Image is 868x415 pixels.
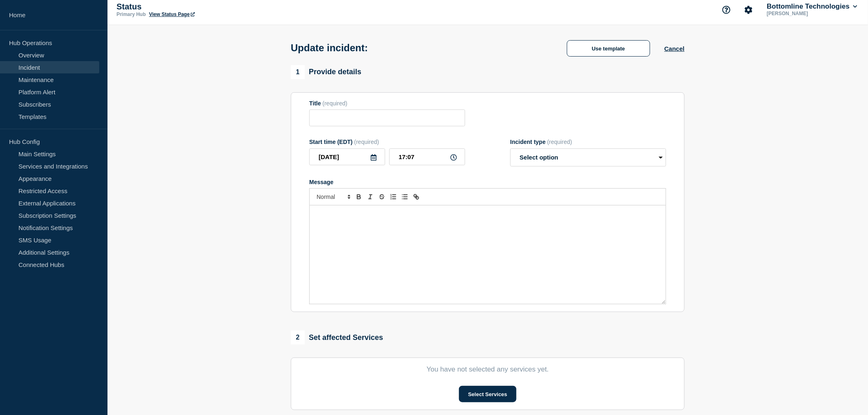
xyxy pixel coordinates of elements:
p: Primary Hub [116,11,146,17]
div: Set affected Services [291,331,383,344]
button: Use template [567,40,650,57]
div: Message [310,205,666,304]
button: Toggle strikethrough text [376,192,388,202]
span: Font size [313,192,353,202]
span: 1 [291,65,305,79]
div: Message [309,179,666,185]
span: (required) [322,100,347,107]
p: You have not selected any services yet. [309,365,666,374]
h1: Update incident: [291,42,368,54]
span: (required) [354,139,379,145]
input: HH:MM [389,148,465,165]
button: Cancel [665,45,685,52]
span: (required) [547,139,572,145]
select: Incident type [510,148,666,166]
span: 2 [291,331,305,344]
p: [PERSON_NAME] [765,11,851,16]
button: Toggle bold text [353,192,365,202]
div: Title [309,100,465,107]
input: Title [309,109,465,126]
div: Start time (EDT) [309,139,465,145]
button: Account settings [740,1,757,18]
button: Toggle bulleted list [399,192,411,202]
button: Support [718,1,735,18]
div: Provide details [291,65,361,79]
button: Select Services [459,386,516,402]
div: Incident type [510,139,666,145]
input: YYYY-MM-DD [309,148,385,165]
button: Bottomline Technologies [765,2,859,11]
a: View Status Page [149,11,194,17]
p: Status [116,2,281,11]
button: Toggle italic text [365,192,376,202]
button: Toggle link [411,192,422,202]
button: Toggle ordered list [388,192,399,202]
